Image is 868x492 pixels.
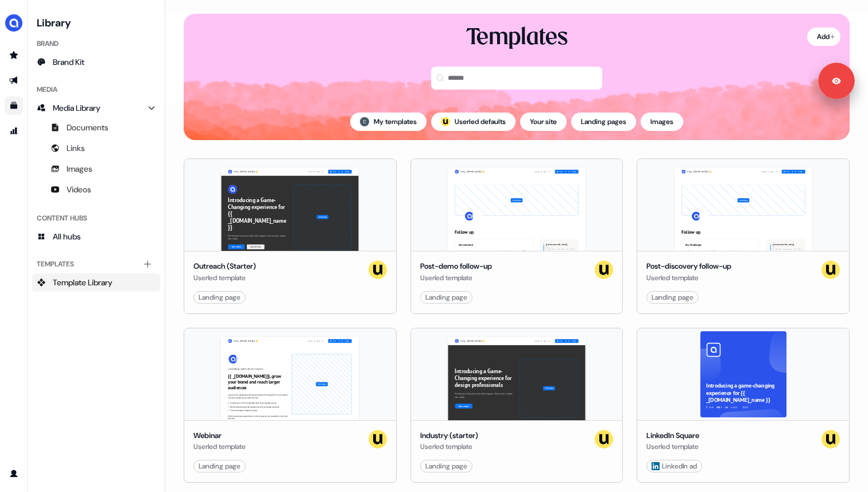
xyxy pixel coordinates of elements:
[425,460,467,472] div: Landing page
[652,292,693,303] div: Landing page
[67,184,91,195] span: Videos
[420,441,478,452] div: Userled template
[595,430,613,448] img: userled logo
[32,209,160,227] div: Content Hubs
[595,261,613,279] img: userled logo
[32,273,160,292] a: Template Library
[32,99,160,117] a: Media Library
[646,430,699,441] div: LinkedIn Square
[53,56,84,68] span: Brand Kit
[32,118,160,137] a: Documents
[466,23,568,53] div: Templates
[199,292,241,303] div: Landing page
[425,292,467,303] div: Landing page
[53,102,100,114] span: Media Library
[32,180,160,199] a: Videos
[193,272,256,284] div: Userled template
[646,272,731,284] div: Userled template
[641,113,683,131] button: Images
[32,53,160,71] a: Brand Kit
[410,328,623,483] button: Hey {{ _[DOMAIN_NAME] }} 👋Learn moreBook a demoIntroducing a Game-Changing experience for design ...
[67,122,108,133] span: Documents
[410,158,623,314] button: Hey {{ _[DOMAIN_NAME] }} 👋Learn moreBook a demoYour imageFollow upCall summary Understand what cu...
[184,328,397,483] button: Hey {{ _[DOMAIN_NAME] }} 👋Learn moreBook a demoLIVE WEBINAR | [DATE] 1PM EST | 10AM PST{{ _[DOMAI...
[520,113,567,131] button: Your site
[32,139,160,157] a: Links
[646,261,731,272] div: Post-discovery follow-up
[441,117,450,126] div: ;
[5,96,23,115] a: Go to templates
[193,261,256,272] div: Outreach (Starter)
[193,430,246,441] div: Webinar
[5,46,23,64] a: Go to prospects
[193,441,246,452] div: Userled template
[646,441,699,452] div: Userled template
[821,261,840,279] img: userled logo
[32,255,160,273] div: Templates
[199,460,241,472] div: Landing page
[571,113,636,131] button: Landing pages
[420,430,478,441] div: Industry (starter)
[67,163,92,175] span: Images
[369,261,387,279] img: userled logo
[67,142,85,154] span: Links
[637,328,850,483] button: Introducing a game-changing experience for {{ _[DOMAIN_NAME]_name }}See what we can do!LinkedIn S...
[5,464,23,483] a: Go to profile
[807,28,840,46] button: Add
[5,71,23,90] a: Go to outbound experience
[32,34,160,53] div: Brand
[350,113,427,131] button: My templates
[32,80,160,99] div: Media
[431,113,516,131] button: userled logo;Userled defaults
[652,460,697,472] div: LinkedIn ad
[32,227,160,246] a: All hubs
[420,261,492,272] div: Post-demo follow-up
[53,277,113,288] span: Template Library
[441,117,450,126] img: userled logo
[821,430,840,448] img: userled logo
[5,122,23,140] a: Go to attribution
[369,430,387,448] img: userled logo
[637,158,850,314] button: Hey {{ _[DOMAIN_NAME] }} 👋Learn moreBook a demoYour imageFollow upKey Challenges Breaking down co...
[184,158,397,314] button: Hey {{ _[DOMAIN_NAME] }} 👋Learn moreBook a demoIntroducing a Game-Changing experience for {{ _[DO...
[32,160,160,178] a: Images
[360,117,369,126] img: Calvin
[420,272,492,284] div: Userled template
[32,14,160,30] h3: Library
[53,231,81,242] span: All hubs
